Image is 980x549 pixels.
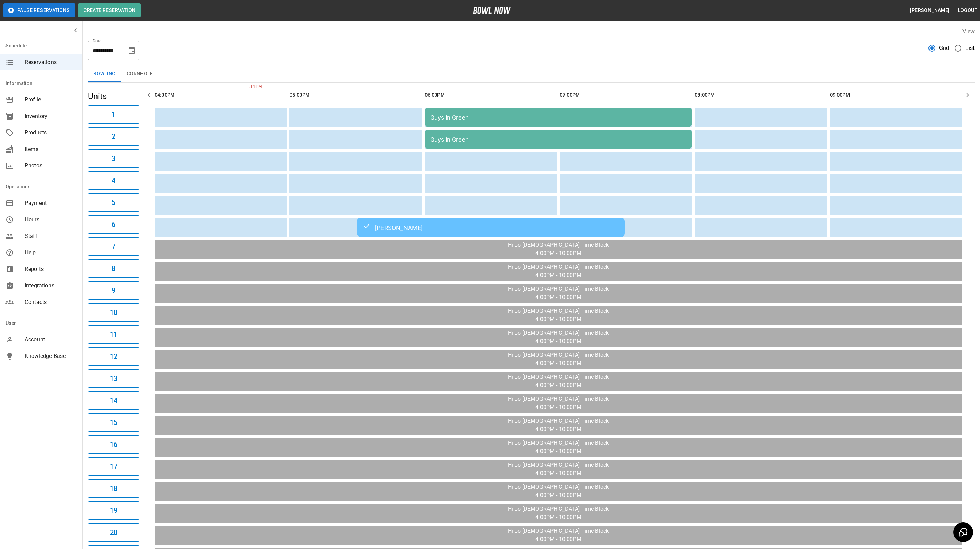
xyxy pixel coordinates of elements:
[363,223,619,231] div: [PERSON_NAME]
[907,4,952,17] button: [PERSON_NAME]
[965,44,975,52] span: List
[112,197,115,208] h6: 5
[88,413,139,432] button: 15
[110,527,117,538] h6: 20
[88,237,139,256] button: 7
[25,282,77,290] span: Integrations
[25,129,77,137] span: Products
[25,162,77,170] span: Photos
[962,28,975,35] label: View
[110,395,117,406] h6: 14
[125,44,139,57] button: Choose date, selected date is Sep 3, 2025
[110,505,117,516] h6: 19
[25,199,77,207] span: Payment
[25,265,77,273] span: Reports
[473,7,511,14] img: logo
[88,259,139,278] button: 8
[695,85,827,105] th: 08:00PM
[88,457,139,476] button: 17
[25,249,77,257] span: Help
[112,285,115,296] h6: 9
[3,3,75,17] button: Pause Reservations
[939,44,949,52] span: Grid
[830,85,962,105] th: 09:00PM
[25,96,77,104] span: Profile
[88,66,121,82] button: Bowling
[25,58,77,66] span: Reservations
[78,3,141,17] button: Create Reservation
[110,351,117,362] h6: 12
[155,85,287,105] th: 04:00PM
[112,241,115,252] h6: 7
[121,66,158,82] button: Cornhole
[289,85,422,105] th: 05:00PM
[110,329,117,340] h6: 11
[112,153,115,164] h6: 3
[112,175,115,186] h6: 4
[88,325,139,344] button: 11
[88,215,139,234] button: 6
[25,232,77,240] span: Staff
[110,307,117,318] h6: 10
[88,523,139,542] button: 20
[88,281,139,300] button: 9
[88,105,139,124] button: 1
[88,91,139,102] h5: Units
[25,298,77,306] span: Contacts
[110,439,117,450] h6: 16
[88,347,139,366] button: 12
[25,145,77,153] span: Items
[88,501,139,520] button: 19
[955,4,980,17] button: Logout
[88,149,139,168] button: 3
[112,109,115,120] h6: 1
[112,219,115,230] h6: 6
[88,479,139,498] button: 18
[88,66,975,82] div: inventory tabs
[25,352,77,360] span: Knowledge Base
[245,83,247,90] span: 1:14PM
[88,369,139,388] button: 13
[560,85,692,105] th: 07:00PM
[430,136,687,143] div: Guys in Green
[88,127,139,146] button: 2
[25,336,77,344] span: Account
[110,461,117,472] h6: 17
[25,216,77,224] span: Hours
[112,131,115,142] h6: 2
[110,483,117,494] h6: 18
[88,391,139,410] button: 14
[88,303,139,322] button: 10
[425,85,557,105] th: 06:00PM
[112,263,115,274] h6: 8
[110,373,117,384] h6: 13
[110,417,117,428] h6: 15
[430,114,687,121] div: Guys in Green
[88,171,139,190] button: 4
[25,112,77,120] span: Inventory
[88,435,139,454] button: 16
[88,193,139,212] button: 5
